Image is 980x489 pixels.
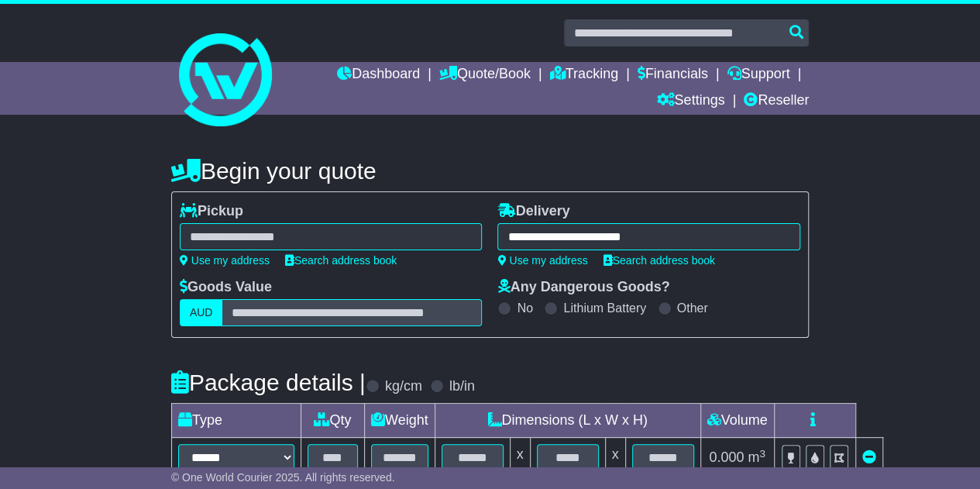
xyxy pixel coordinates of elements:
label: Any Dangerous Goods? [497,279,669,296]
td: Dimensions (L x W x H) [435,404,700,438]
td: Type [171,404,301,438]
label: No [517,301,532,315]
a: Support [727,62,789,88]
label: AUD [180,299,223,326]
label: Lithium Battery [563,301,646,315]
a: Dashboard [337,62,420,88]
td: Volume [700,404,774,438]
td: x [510,438,530,478]
a: Use my address [497,254,587,267]
a: Search address book [603,254,715,267]
a: Settings [656,88,724,115]
label: Delivery [497,203,569,220]
a: Tracking [550,62,618,88]
label: kg/cm [385,378,422,395]
span: m [748,449,765,465]
a: Quote/Book [439,62,531,88]
h4: Begin your quote [171,158,809,184]
label: lb/in [449,378,475,395]
a: Remove this item [862,449,876,465]
label: Other [677,301,708,315]
span: 0.000 [709,449,744,465]
a: Search address book [285,254,397,267]
label: Pickup [180,203,243,220]
span: © One World Courier 2025. All rights reserved. [171,471,395,484]
td: Qty [301,404,364,438]
a: Reseller [744,88,809,115]
sup: 3 [759,448,765,460]
h4: Package details | [171,370,366,395]
a: Financials [638,62,708,88]
label: Goods Value [180,279,272,296]
a: Use my address [180,254,270,267]
td: Weight [364,404,435,438]
td: x [605,438,625,478]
